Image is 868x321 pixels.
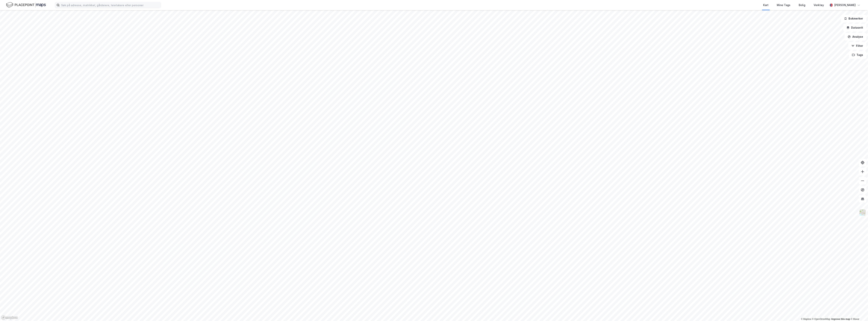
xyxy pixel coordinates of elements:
button: Bokmerker [841,15,866,22]
div: Kontrollprogram for chat [849,303,868,321]
a: OpenStreetMap [812,318,831,320]
a: Improve this map [831,318,850,320]
div: [PERSON_NAME] [834,3,856,7]
div: Bolig [799,3,806,7]
a: Mapbox homepage [1,316,18,320]
button: Analyse [845,33,866,41]
button: Filter [848,42,866,50]
button: Datasett [843,24,866,31]
img: Z [859,209,866,216]
img: logo.f888ab2527a4732fd821a326f86c7f29.svg [6,2,46,8]
iframe: Chat Widget [849,303,868,321]
div: Kart [763,3,769,7]
button: Tags [849,51,866,59]
a: Mapbox [801,318,811,320]
input: Søk på adresse, matrikkel, gårdeiere, leietakere eller personer [60,2,161,8]
div: Verktøy [814,3,824,7]
div: Mine Tags [777,3,791,7]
